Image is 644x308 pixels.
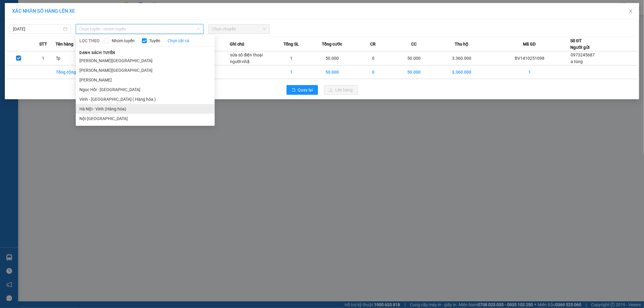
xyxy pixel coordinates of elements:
td: 1 [489,65,570,79]
td: 3.360.000 [434,65,489,79]
li: [PERSON_NAME] [76,75,215,85]
span: down [197,27,200,31]
span: close [628,9,633,14]
span: Tổng SL [284,41,299,47]
button: uploadLên hàng [324,85,358,95]
li: Hà Nội - Vinh (Hàng hóa) [76,104,215,114]
td: 50.000 [312,65,353,79]
span: rollback [291,88,296,93]
span: Chọn tuyến - nhóm tuyến [79,24,200,33]
a: Chọn tất cả [168,37,189,44]
button: rollbackQuay lại [287,85,318,95]
span: CC [411,41,417,47]
td: 1 [31,51,55,65]
span: XÁC NHẬN SỐ HÀNG LÊN XE [12,8,75,14]
span: Danh sách tuyến [76,50,119,56]
input: 14/10/2025 [13,26,62,32]
td: 50.000 [394,65,435,79]
span: Thu hộ [455,41,468,47]
li: Vinh - [GEOGRAPHIC_DATA] ( Hàng hóa ) [76,94,215,104]
span: Tổng cước [322,41,342,47]
li: Nội [GEOGRAPHIC_DATA] [76,114,215,123]
td: 0 [353,65,394,79]
span: Tuyến [147,37,163,44]
span: LỌC THEO [79,37,100,44]
td: 50.000 [394,51,435,65]
span: Quay lại [298,87,313,93]
span: Ghi chú [230,41,244,47]
li: [PERSON_NAME][GEOGRAPHIC_DATA] [76,65,215,75]
td: 50.000 [312,51,353,65]
td: 0 [353,51,394,65]
td: 1 [271,65,312,79]
span: Mã GD [523,41,536,47]
td: 1 [271,51,312,65]
span: STT [39,41,47,47]
span: Tên hàng [56,41,73,47]
li: [PERSON_NAME][GEOGRAPHIC_DATA] [76,56,215,65]
span: CR [370,41,376,47]
span: Chọn chuyến [212,24,266,33]
button: Close [622,3,639,20]
td: Tổng cộng [56,65,97,79]
span: 0973245687 [571,52,595,57]
td: sửa số điện thoại người nhậ [230,51,271,65]
span: Nhóm tuyến [109,37,137,44]
span: a tùng [571,59,583,64]
div: Số ĐT Người gửi [571,37,590,51]
td: BV1410251098 [489,51,570,65]
td: 3.360.000 [434,51,489,65]
td: Tp [56,51,97,65]
li: Ngọc Hồi - [GEOGRAPHIC_DATA] [76,85,215,94]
